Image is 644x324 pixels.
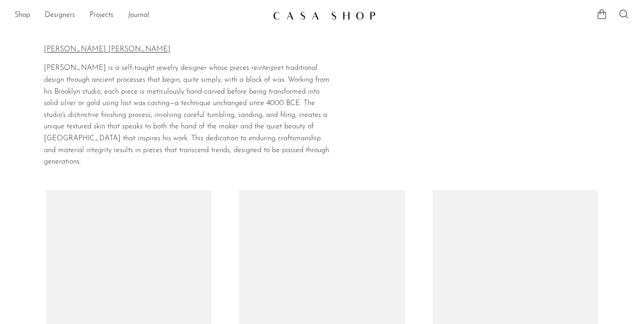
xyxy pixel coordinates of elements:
[45,10,75,21] a: Designers
[44,44,334,56] p: [PERSON_NAME] [PERSON_NAME]
[15,8,266,23] nav: Desktop navigation
[15,10,30,21] a: Shop
[44,63,334,168] p: [PERSON_NAME] is a self-taught jewelry designer whose pieces reinterpret traditional design throu...
[15,8,266,23] ul: NEW HEADER MENU
[90,10,113,21] a: Projects
[128,10,149,21] a: Journal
